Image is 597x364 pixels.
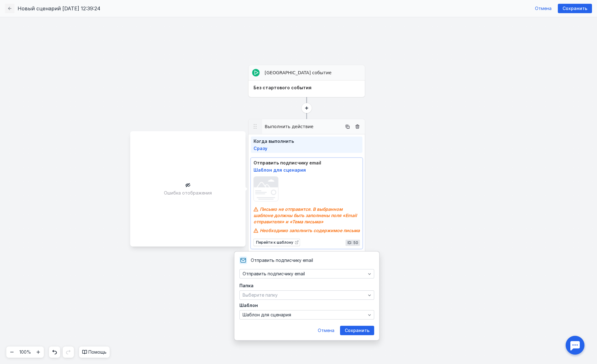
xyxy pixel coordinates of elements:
span: Перейти к шаблону [256,240,293,245]
div: 100% [19,350,31,354]
button: Добавить ещё действие [251,250,323,263]
span: Шаблон для сценария [254,167,306,173]
a: Перейти к шаблону [254,239,300,246]
span: Помощь [88,349,107,355]
span: Сразу [254,146,267,151]
span: Отмена [318,328,334,333]
button: Отправить подписчику email [239,269,374,278]
button: Шаблон для сценария [239,310,374,320]
span: Сохранить [345,328,369,333]
button: Отмена [532,4,555,13]
span: Отправить подписчику email [251,258,313,263]
button: Выберите папку [239,290,374,300]
button: Сохранить [340,326,374,335]
div: Папка [239,283,254,288]
button: Помощь [79,346,110,358]
button: Отмена [315,326,338,335]
span: Новый сценарий [DATE] 12:39:24 [18,5,100,12]
button: Сохранить [558,4,592,13]
button: 100% [18,346,33,358]
span: Ошибка отображения [164,190,212,195]
span: Шаблон [239,303,258,308]
span: Отмена [535,6,552,11]
span: Шаблон для сценария [243,312,291,318]
span: Отправить подписчику email [243,271,305,277]
div: Без стартового события [254,85,360,90]
span: [GEOGRAPHIC_DATA] событие [265,70,363,75]
span: Письмо не отправится. В выбранном шаблоне должны быть заполнены поля «Email отправителя» и «Тема ... [254,206,357,224]
img: preview small [254,177,278,200]
span: Сохранить [563,6,587,11]
button: Когда выполнитьСразу [251,137,363,153]
div: Отправить подписчику email [254,160,360,165]
span: Выберите папку [243,292,278,298]
span: Необходимо заполнить содержимое письма [260,228,360,233]
span: Когда выполнить [254,138,360,144]
div: ID: 50 [346,240,360,246]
